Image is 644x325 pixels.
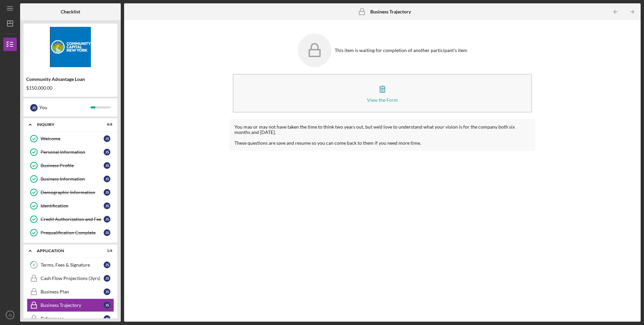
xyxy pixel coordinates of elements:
div: J S [104,176,110,182]
div: Welcome [41,136,104,141]
div: J S [104,162,110,169]
div: Inquiry [37,123,96,127]
div: This item is waiting for completion of another participant's item [335,48,467,53]
div: Personal Information [41,149,104,155]
div: Application [37,249,96,253]
div: Business Profile [41,163,104,168]
a: Business TrajectoryJS [27,298,114,312]
div: Business Plan [41,289,104,294]
div: J S [104,202,110,209]
div: 8 / 8 [100,123,112,127]
a: Personal InformationJS [27,145,114,159]
text: JS [8,313,12,317]
a: IdentificationJS [27,199,114,213]
a: Business ProfileJS [27,159,114,172]
button: JS [3,308,17,322]
div: J S [104,262,110,268]
b: Checklist [61,9,80,14]
div: J S [104,302,110,309]
div: Business Information [41,176,104,182]
a: 8Terms, Fees & SignatureJS [27,258,114,272]
div: J S [104,288,110,295]
a: Demographic InformationJS [27,186,114,199]
div: 1 / 6 [100,249,112,253]
div: Identification [41,203,104,208]
a: Cash Flow Projections (3yrs)JS [27,272,114,285]
div: J S [104,135,110,142]
div: References [41,316,104,321]
tspan: 8 [33,263,35,267]
div: J S [104,229,110,236]
a: WelcomeJS [27,132,114,145]
div: $150,000.00 [26,85,115,91]
div: Demographic Information [41,190,104,195]
div: J S [104,149,110,155]
div: Cash Flow Projections (3yrs) [41,276,104,281]
a: Credit Authorization and FeeJS [27,213,114,226]
div: Terms, Fees & Signature [41,262,104,268]
div: J S [104,216,110,223]
div: J S [104,275,110,282]
div: J S [104,189,110,196]
div: J S [30,104,38,111]
div: You [39,102,91,113]
div: Prequalification Complete [41,230,104,235]
div: Business Trajectory [41,303,104,308]
div: J S [104,315,110,322]
button: View the Form [233,74,532,112]
div: Community Advantage Loan [26,77,115,82]
div: You may or may not have taken the time to think two years out, but we'd love to understand what y... [234,124,530,135]
div: These questions are save and resume so you can come back to them if you need more time. [234,140,530,146]
a: Business PlanJS [27,285,114,298]
a: Business InformationJS [27,172,114,186]
img: Product logo [23,27,117,67]
a: Prequalification CompleteJS [27,226,114,239]
b: Business Trajectory [370,9,411,14]
div: Credit Authorization and Fee [41,217,104,222]
div: View the Form [367,97,398,102]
